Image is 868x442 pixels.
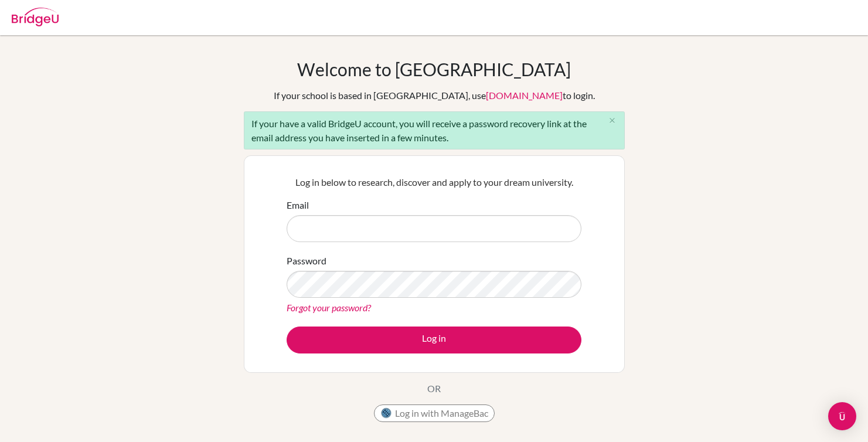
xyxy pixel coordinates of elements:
[287,327,581,353] button: Log in
[828,402,856,430] div: Open Intercom Messenger
[287,198,309,212] label: Email
[287,302,371,313] a: Forgot your password?
[486,90,563,101] a: [DOMAIN_NAME]
[374,404,495,422] button: Log in with ManageBac
[274,89,595,103] div: If your school is based in [GEOGRAPHIC_DATA], use to login.
[297,59,571,80] h1: Welcome to [GEOGRAPHIC_DATA]
[287,254,326,268] label: Password
[12,8,59,26] img: Bridge-U
[244,111,625,149] div: If your have a valid BridgeU account, you will receive a password recovery link at the email addr...
[427,382,441,396] p: OR
[601,112,624,130] button: Close
[287,175,581,189] p: Log in below to research, discover and apply to your dream university.
[608,116,617,125] i: close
